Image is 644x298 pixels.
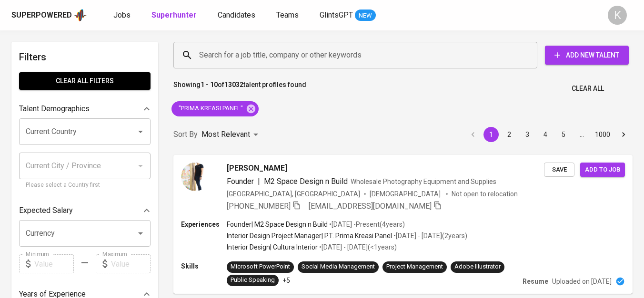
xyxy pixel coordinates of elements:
[27,75,143,87] span: Clear All filters
[151,10,199,21] a: Superhunter
[464,127,633,142] nav: pagination navigation
[616,127,631,142] button: Go to next page
[392,231,467,240] p: • [DATE] - [DATE] ( 2 years )
[454,262,501,271] div: Adobe Illustrator
[452,189,518,199] p: Not open to relocation
[544,163,574,177] button: Save
[520,127,535,142] button: Go to page 3
[218,10,257,21] a: Candidates
[111,254,151,273] input: Value
[181,220,227,229] p: Experiences
[553,49,621,61] span: Add New Talent
[113,10,131,19] span: Jobs
[502,127,517,142] button: Go to page 2
[34,254,74,273] input: Value
[608,6,627,25] div: K
[19,49,151,65] h6: Filters
[173,129,198,140] p: Sort By
[320,10,353,19] span: GlintsGPT
[113,10,132,21] a: Jobs
[258,176,260,187] span: |
[370,189,442,199] span: [DEMOGRAPHIC_DATA]
[556,127,571,142] button: Go to page 5
[134,125,147,138] button: Open
[302,262,375,271] div: Social Media Management
[181,261,227,271] p: Skills
[276,10,299,19] span: Teams
[318,242,397,252] p: • [DATE] - [DATE] ( <1 years )
[483,127,499,142] button: page 1
[572,83,604,95] span: Clear All
[227,202,291,211] span: [PHONE_NUMBER]
[227,242,318,252] p: Interior Design | Cultura Interior
[282,276,290,285] p: +5
[386,262,443,271] div: Project Management
[227,177,254,186] span: Founder
[320,10,376,21] a: GlintsGPT NEW
[227,189,360,199] div: [GEOGRAPHIC_DATA], [GEOGRAPHIC_DATA]
[134,227,147,240] button: Open
[11,8,87,22] a: Superpoweredapp logo
[181,163,210,191] img: e26eaa68482cb77337d70347bbddc298.jpg
[545,46,629,65] button: Add New Talent
[355,11,376,20] span: NEW
[309,202,432,211] span: [EMAIL_ADDRESS][DOMAIN_NAME]
[351,178,496,185] span: Wholesale Photography Equipment and Supplies
[538,127,553,142] button: Go to page 4
[580,163,625,177] button: Add to job
[173,155,633,294] a: [PERSON_NAME]Founder|M2 Space Design n BuildWholesale Photography Equipment and Supplies[GEOGRAPH...
[151,10,197,19] b: Superhunter
[201,129,250,140] p: Most Relevant
[276,10,301,21] a: Teams
[552,277,612,286] p: Uploaded on [DATE]
[328,220,405,229] p: • [DATE] - Present ( 4 years )
[19,72,151,90] button: Clear All filters
[592,127,613,142] button: Go to page 1000
[11,10,72,21] div: Superpowered
[173,80,306,97] p: Showing of talent profiles found
[74,8,87,22] img: app logo
[19,99,151,118] div: Talent Demographics
[201,81,218,88] b: 1 - 10
[231,276,275,285] div: Public Speaking
[19,205,73,216] p: Expected Salary
[585,164,620,175] span: Add to job
[227,231,392,240] p: Interior Design Project Manager | PT. Prima Kreasi Panel
[171,104,249,113] span: "PRIMA KREASI PANEL"
[19,103,90,115] p: Talent Demographics
[26,181,144,190] p: Please select a Country first
[574,130,589,139] div: …
[568,80,608,97] button: Clear All
[218,10,255,19] span: Candidates
[171,101,259,116] div: "PRIMA KREASI PANEL"
[264,177,348,186] span: M2 Space Design n Build
[19,201,151,220] div: Expected Salary
[224,81,243,88] b: 13032
[523,277,548,286] p: Resume
[549,164,570,175] span: Save
[227,220,328,229] p: Founder | M2 Space Design n Build
[231,262,290,271] div: Microsoft PowerPoint
[227,163,287,174] span: [PERSON_NAME]
[201,126,262,144] div: Most Relevant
